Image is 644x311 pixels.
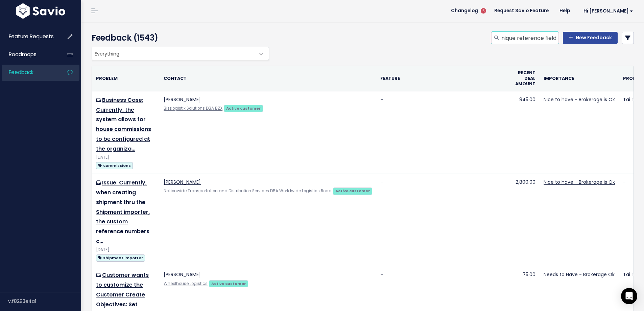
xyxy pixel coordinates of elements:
a: Hi [PERSON_NAME] [575,6,639,16]
th: Contact [160,66,376,91]
div: [DATE] [96,246,156,253]
th: Problem [92,66,160,91]
a: Nice to have - Brokerage is Ok [544,179,615,185]
th: Feature [376,66,511,91]
span: shipment importer [96,254,145,262]
a: Nationwide Transportation and Distribution Services DBA Worldwide Logistics Road [164,188,332,194]
th: Recent deal amount [511,66,540,91]
div: v.f8293e4a1 [8,292,81,310]
span: Hi [PERSON_NAME] [583,8,633,14]
div: [DATE] [96,154,156,161]
td: - [376,174,511,266]
a: Request Savio Feature [489,6,554,16]
td: - [376,91,511,174]
a: [PERSON_NAME] [164,96,201,103]
strong: Active customer [211,281,246,286]
a: Needs to Have - Brokerage Ok [544,271,615,278]
a: Help [554,6,575,16]
span: Feature Requests [9,33,54,40]
a: Bizzlogistix Solutions DBA BZX [164,106,222,111]
a: Active customer [333,187,372,194]
input: Search feedback... [501,32,559,44]
span: commissions [96,162,133,169]
a: Feature Requests [2,29,56,44]
a: Feedback [2,65,56,80]
a: commissions [96,161,133,170]
a: Nice to have - Brokerage is Ok [544,96,615,103]
a: shipment importer [96,253,145,262]
a: Issue: Currently, when creating shipment thru the Shipment importer, the custom reference numbers c… [96,179,150,245]
span: 5 [481,8,486,14]
span: Roadmaps [9,51,37,58]
span: Everything [92,47,269,60]
img: logo-white.9d6f32f41409.svg [15,3,67,19]
a: Business Case: Currently, the system allows for house commissions to be configured at the organiza… [96,96,151,153]
strong: Active customer [226,106,261,111]
a: [PERSON_NAME] [164,179,201,185]
span: Everything [92,47,255,60]
a: New Feedback [563,32,618,44]
a: Tai TMS [623,96,641,103]
a: Roadmaps [2,47,56,62]
th: Importance [540,66,619,91]
a: Tai TMS [623,271,641,278]
span: Feedback [9,69,33,76]
a: Wheelhouse Logistics [164,281,208,286]
a: Active customer [224,105,263,111]
td: 945.00 [511,91,540,174]
strong: Active customer [335,188,370,194]
span: Changelog [451,8,478,13]
a: [PERSON_NAME] [164,271,201,278]
td: 2,800.00 [511,174,540,266]
div: Open Intercom Messenger [621,288,637,304]
a: Active customer [209,280,248,287]
h4: Feedback (1543) [92,32,266,44]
